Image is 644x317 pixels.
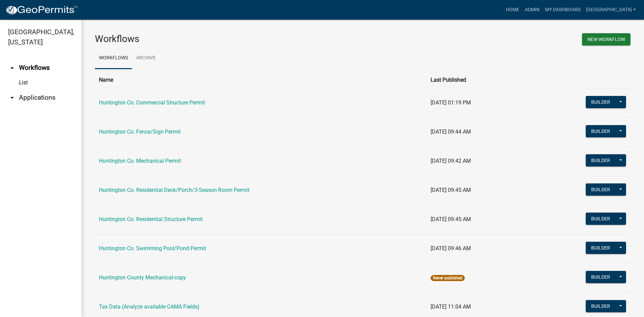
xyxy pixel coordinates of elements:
[95,47,132,69] a: Workflows
[586,300,616,312] button: Builder
[431,158,471,164] span: [DATE] 09:42 AM
[431,275,465,281] span: Never published
[586,242,616,254] button: Builder
[132,47,160,69] a: Archive
[586,154,616,166] button: Builder
[582,33,630,45] button: New Workflow
[431,303,471,310] span: [DATE] 11:04 AM
[431,245,471,252] span: [DATE] 09:46 AM
[99,274,186,281] a: Huntington County Mechanical-copy
[586,96,616,108] button: Builder
[95,72,427,88] th: Name
[431,187,471,193] span: [DATE] 09:45 AM
[99,187,249,193] a: Huntington Co. Residential Deck/Porch/3-Season Room Permit
[542,3,583,16] a: My Dashboard
[431,99,471,106] span: [DATE] 01:19 PM
[99,99,205,106] a: Huntington Co. Commercial Structure Permit
[586,183,616,196] button: Builder
[95,33,358,45] h3: Workflows
[427,72,528,88] th: Last Published
[99,216,203,222] a: Huntington Co. Residential Structure Permit
[99,245,206,252] a: Huntington Co. Swimming Pool/Pond Permit
[503,3,522,16] a: Home
[586,125,616,137] button: Builder
[99,303,200,310] a: Tax Data (Analyze available CAMA Fields)
[586,213,616,225] button: Builder
[8,94,16,102] i: arrow_drop_down
[99,128,181,135] a: Huntington Co. Fence/Sign Permit
[99,158,181,164] a: Huntington Co. Mechanical Permit
[8,64,16,72] i: arrow_drop_up
[431,128,471,135] span: [DATE] 09:44 AM
[583,3,639,16] a: [GEOGRAPHIC_DATA]
[522,3,542,16] a: Admin
[586,271,616,283] button: Builder
[431,216,471,222] span: [DATE] 09:45 AM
